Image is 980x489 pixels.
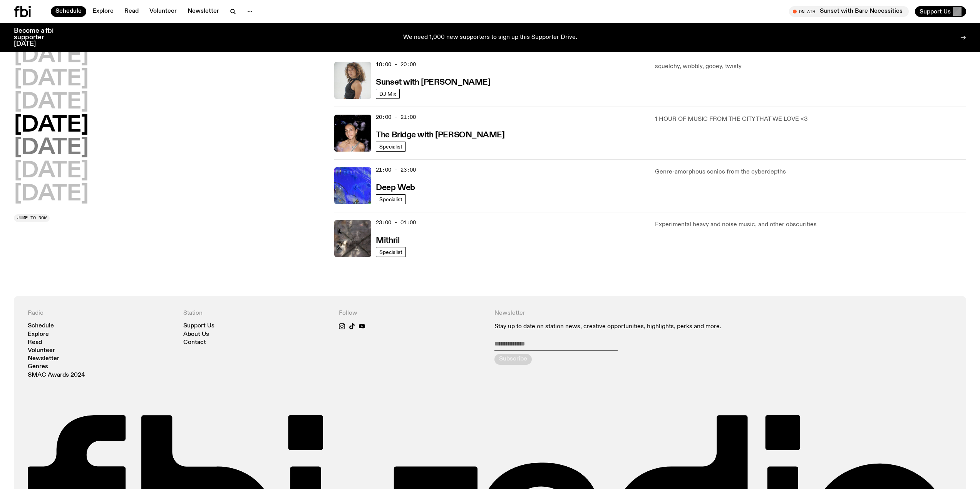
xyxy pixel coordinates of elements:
button: [DATE] [14,137,89,159]
h3: Become a fbi supporter [DATE] [14,28,63,47]
h4: Station [183,310,330,317]
button: [DATE] [14,184,89,205]
a: Newsletter [28,356,59,362]
p: Stay up to date on station news, creative opportunities, highlights, perks and more. [494,323,796,330]
span: Specialist [379,249,402,255]
a: Mithril [376,235,399,245]
button: [DATE] [14,45,89,67]
p: Experimental heavy and noise music, and other obscurities [655,220,966,229]
p: Genre-amorphous sonics from the cyberdepths [655,167,966,177]
a: About Us [183,332,209,337]
a: Explore [28,332,49,337]
a: Support Us [183,323,214,329]
a: DJ Mix [376,89,400,99]
img: An abstract artwork in mostly grey, with a textural cross in the centre. There are metallic and d... [334,220,371,257]
a: Specialist [376,247,406,257]
a: Read [120,6,143,17]
span: Support Us [920,8,951,15]
span: 23:00 - 01:00 [376,219,416,226]
span: 21:00 - 23:00 [376,166,416,174]
a: Sunset with [PERSON_NAME] [376,77,490,87]
p: 1 HOUR OF MUSIC FROM THE CITY THAT WE LOVE <3 [655,115,966,124]
button: Support Us [915,6,966,17]
h3: Mithril [376,237,399,245]
a: Specialist [376,194,406,204]
h3: Sunset with [PERSON_NAME] [376,78,490,87]
a: Newsletter [183,6,224,17]
button: On AirSunset with Bare Necessities [789,6,909,17]
span: Specialist [379,196,402,202]
a: Schedule [51,6,86,17]
button: Jump to now [14,214,50,222]
a: Genres [28,364,48,370]
span: 18:00 - 20:00 [376,61,416,68]
span: Jump to now [17,216,47,220]
a: Contact [183,340,206,345]
span: DJ Mix [379,91,396,97]
span: Specialist [379,144,402,149]
img: Tangela looks past her left shoulder into the camera with an inquisitive look. She is wearing a s... [334,62,371,99]
a: Read [28,340,42,345]
h4: Radio [28,310,174,317]
a: SMAC Awards 2024 [28,372,85,378]
a: Volunteer [145,6,181,17]
img: An abstract artwork, in bright blue with amorphous shapes, illustrated shimmers and small drawn c... [334,167,371,204]
a: Specialist [376,142,406,152]
h4: Newsletter [494,310,796,317]
button: [DATE] [14,68,89,90]
button: Subscribe [494,354,532,365]
a: Schedule [28,323,54,329]
p: squelchy, wobbly, gooey, twisty [655,62,966,71]
button: [DATE] [14,92,89,113]
a: Deep Web [376,182,415,192]
button: [DATE] [14,160,89,182]
a: Volunteer [28,348,55,354]
button: [DATE] [14,115,89,136]
p: We need 1,000 new supporters to sign up this Supporter Drive. [403,34,577,41]
span: 20:00 - 21:00 [376,113,416,121]
a: Explore [88,6,118,17]
h4: Follow [339,310,485,317]
h3: Deep Web [376,184,415,192]
h3: The Bridge with [PERSON_NAME] [376,131,504,139]
a: The Bridge with [PERSON_NAME] [376,130,504,139]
